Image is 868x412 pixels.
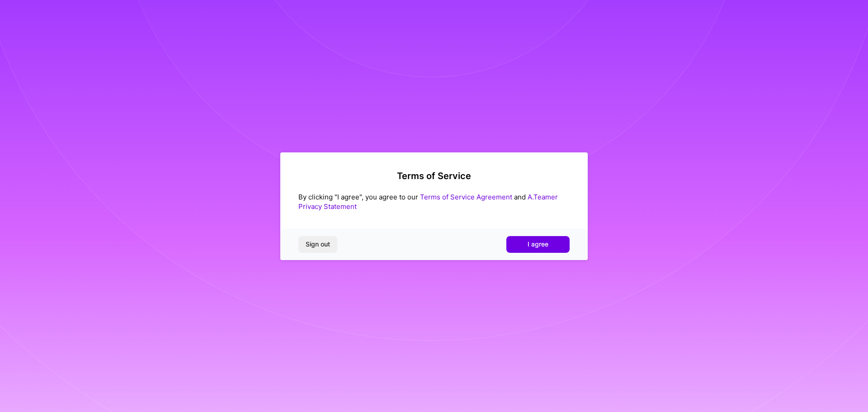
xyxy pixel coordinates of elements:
button: I agree [506,236,570,252]
span: I agree [528,240,548,249]
h2: Terms of Service [298,170,570,181]
a: Terms of Service Agreement [420,193,512,201]
span: Sign out [306,240,330,249]
button: Sign out [298,236,337,252]
div: By clicking "I agree", you agree to our and [298,192,570,211]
